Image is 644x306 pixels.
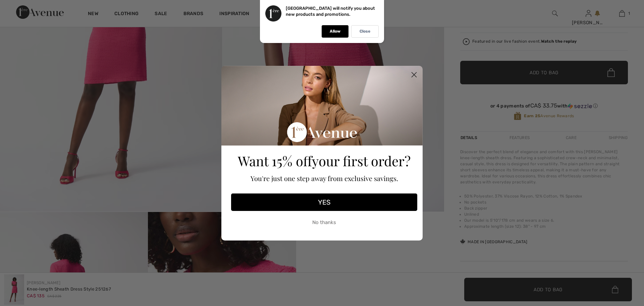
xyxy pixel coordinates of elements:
span: Chat [15,5,29,11]
span: your first order? [312,152,411,170]
button: YES [231,193,417,211]
button: Close dialog [408,69,420,81]
p: Allow [330,29,340,34]
button: No thanks [231,214,417,231]
span: You're just one step away from exclusive savings. [251,174,398,183]
p: Close [360,29,370,34]
p: [GEOGRAPHIC_DATA] will notify you about new products and promotions. [286,6,375,17]
span: Want 15% off [238,152,312,170]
